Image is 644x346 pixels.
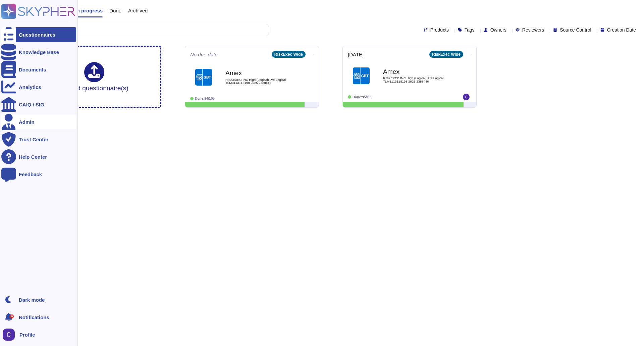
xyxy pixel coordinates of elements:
[19,119,35,125] div: Admin
[19,154,47,159] div: Help Center
[195,69,212,86] img: Logo
[1,97,76,112] a: CAIQ / SIG
[128,8,148,13] span: Archived
[225,70,292,76] b: Amex
[109,8,121,13] span: Done
[1,80,76,94] a: Analytics
[348,52,364,57] span: [DATE]
[19,137,48,142] div: Trust Center
[353,95,372,99] span: Done: 95/105
[429,51,463,58] div: RiskExec Wide
[490,28,506,32] span: Owners
[190,52,218,57] span: No due date
[1,27,76,42] a: Questionnaires
[19,332,35,337] span: Profile
[19,85,41,90] div: Analytics
[383,68,450,75] b: Amex
[19,50,59,55] div: Knowledge Base
[353,67,370,84] img: Logo
[465,28,475,32] span: Tags
[10,314,14,318] div: 9+
[19,315,49,320] span: Notifications
[522,28,544,32] span: Reviewers
[1,132,76,147] a: Trust Center
[1,45,76,59] a: Knowledge Base
[75,8,103,13] span: In progress
[19,67,46,72] div: Documents
[383,77,450,83] span: RISKEXEC INC High (Logical) Pre Logical TLM3113118198 2025 2388446
[463,94,470,100] img: user
[1,167,76,182] a: Feedback
[607,28,636,32] span: Creation Date
[1,327,19,342] button: user
[560,28,591,32] span: Source Control
[3,329,15,341] img: user
[19,102,44,107] div: CAIQ / SIG
[430,28,449,32] span: Products
[272,51,306,58] div: RiskExec Wide
[19,32,55,37] div: Questionnaires
[19,297,45,302] div: Dark mode
[195,97,215,100] span: Done: 94/105
[19,172,42,177] div: Feedback
[225,78,292,85] span: RISKEXEC INC High (Logical) Pre Logical TLM3113118198 2025 2388446
[1,62,76,77] a: Documents
[60,62,128,91] div: Upload questionnaire(s)
[26,24,269,36] input: Search by keywords
[1,149,76,164] a: Help Center
[1,114,76,129] a: Admin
